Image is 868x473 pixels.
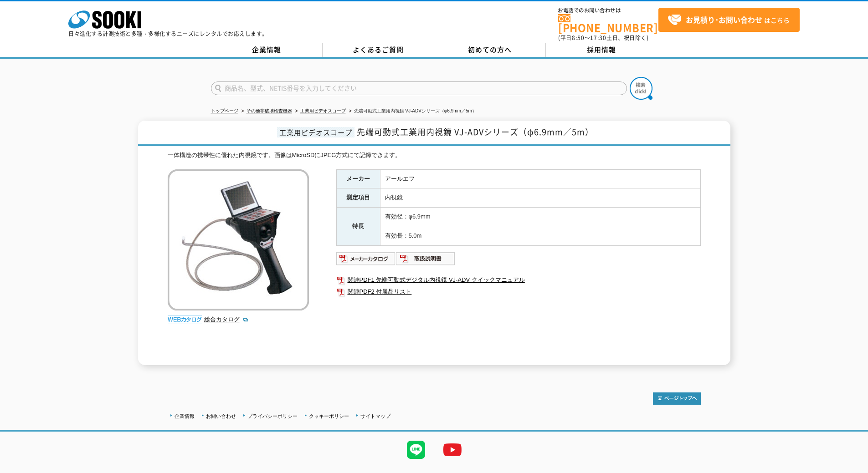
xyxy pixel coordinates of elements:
[168,151,701,160] div: 一体構造の携帯性に優れた内視鏡です。画像はMicroSDにJPEG方式にて記録できます。
[546,43,657,57] a: 採用情報
[558,34,648,42] span: (平日 ～ 土日、祝日除く)
[336,208,380,245] th: 特長
[357,126,594,138] span: 先端可動式工業用内視鏡 VJ-ADVシリーズ（φ6.9mm／5m）
[668,13,790,27] span: はこちら
[468,45,512,55] span: 初めての方へ
[396,257,456,264] a: 取扱説明書
[336,251,396,266] img: メーカーカタログ
[323,43,434,57] a: よくあるご質問
[168,169,309,310] img: 先端可動式工業用内視鏡 VJ-ADVシリーズ（φ6.9mm／5m）
[204,316,249,323] a: 総合カタログ
[658,8,800,32] a: お見積り･お問い合わせはこちら
[347,107,477,116] li: 先端可動式工業用内視鏡 VJ-ADVシリーズ（φ6.9mm／5m）
[336,169,380,188] th: メーカー
[211,43,323,57] a: 企業情報
[168,315,202,324] img: webカタログ
[206,413,236,419] a: お問い合わせ
[277,127,354,137] span: 工業用ビデオスコープ
[247,108,292,113] a: その他非破壊検査機器
[572,34,585,42] span: 8:50
[653,392,701,405] img: トップページへ
[68,31,268,36] p: 日々進化する計測技術と多種・多様化するニーズにレンタルでお応えします。
[380,169,700,188] td: アールエフ
[300,108,346,113] a: 工業用ビデオスコープ
[309,413,349,419] a: クッキーポリシー
[398,432,434,468] img: LINE
[336,188,380,208] th: 測定項目
[686,14,762,25] strong: お見積り･お問い合わせ
[211,108,238,113] a: トップページ
[175,413,195,419] a: 企業情報
[380,208,700,245] td: 有効径：φ6.9mm 有効長：5.0m
[558,14,658,33] a: [PHONE_NUMBER]
[211,81,627,95] input: 商品名、型式、NETIS番号を入力してください
[360,413,390,419] a: サイトマップ
[558,8,658,13] span: お電話でのお問い合わせは
[396,251,456,266] img: 取扱説明書
[336,274,701,286] a: 関連PDF1 先端可動式デジタル内視鏡 VJ-ADV クイックマニュアル
[336,257,396,264] a: メーカーカタログ
[380,188,700,208] td: 内視鏡
[590,34,606,42] span: 17:30
[434,43,546,57] a: 初めての方へ
[434,432,471,468] img: YouTube
[336,286,701,298] a: 関連PDF2 付属品リスト
[247,413,298,419] a: プライバシーポリシー
[630,77,652,100] img: btn_search.png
